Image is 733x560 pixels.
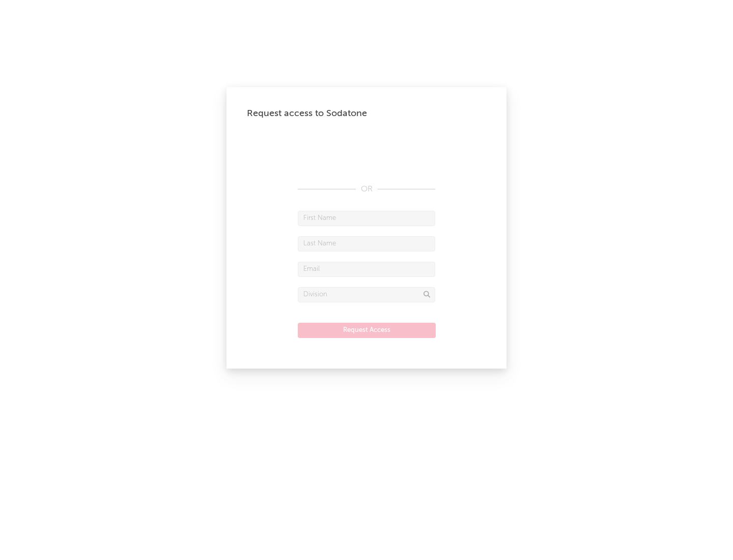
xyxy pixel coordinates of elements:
button: Request Access [298,323,436,338]
div: OR [298,183,435,195]
input: Division [298,287,435,302]
input: First Name [298,211,435,226]
div: Request access to Sodatone [247,107,486,120]
input: Last Name [298,236,435,251]
input: Email [298,262,435,277]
